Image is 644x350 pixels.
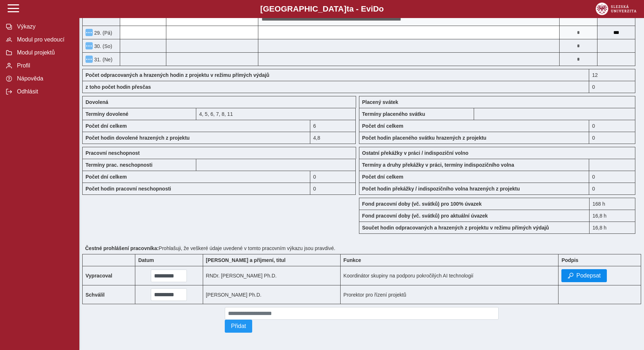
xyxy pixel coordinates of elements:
[15,23,73,30] span: Výkazy
[196,108,356,120] div: 4, 5, 6, 7, 8, 11
[86,135,190,141] b: Počet hodin dovolené hrazených z projektu
[340,285,558,304] td: Prorektor pro řízení projektů
[596,3,636,15] img: logo_web_su.png
[85,245,159,251] b: Čestné prohlášení pracovníka:
[576,272,601,279] span: Podepsat
[362,99,398,105] b: Placený svátek
[310,171,356,183] div: 0
[86,111,128,117] b: Termíny dovolené
[362,135,487,141] b: Počet hodin placeného svátku hrazených z projektu
[362,201,482,207] b: Fond pracovní doby (vč. svátků) pro 100% úvazek
[203,266,340,285] td: RNDr. [PERSON_NAME] Ph.D.
[340,266,558,285] td: Koordinátor skupiny na podporu pokročilých AI technologií
[589,171,635,183] div: 0
[561,269,607,282] button: Podepsat
[15,36,73,43] span: Modul pro vedoucí
[86,174,127,180] b: Počet dní celkem
[86,99,108,105] b: Dovolená
[15,75,73,82] span: Nápověda
[362,150,469,156] b: Ostatní překážky v práci / indispoziční volno
[138,257,154,263] b: Datum
[589,183,635,195] div: 0
[362,111,425,117] b: Termíny placeného svátku
[589,198,635,210] div: 168 h
[379,4,384,13] span: o
[589,210,635,222] div: 16,8 h
[343,257,361,263] b: Funkce
[225,320,252,333] button: Přidat
[15,62,73,69] span: Profil
[15,88,73,95] span: Odhlásit
[362,213,488,219] b: Fond pracovní doby (vč. svátků) pro aktuální úvazek
[362,174,403,180] b: Počet dní celkem
[362,186,520,192] b: Počet hodin překážky / indispozičního volna hrazených z projektu
[310,183,356,195] div: 0
[589,132,635,144] div: 0
[310,132,356,144] div: 4,8
[203,285,340,304] td: [PERSON_NAME] Ph.D.
[589,81,635,93] div: 0
[93,43,112,49] span: 30. (So)
[362,225,549,231] b: Součet hodin odpracovaných a hrazených z projektu v režimu přímých výdajů
[346,4,349,13] span: t
[589,120,635,132] div: 0
[561,257,578,263] b: Podpis
[86,56,93,63] button: Menu
[589,222,635,234] div: 16,8 h
[206,257,286,263] b: [PERSON_NAME] a příjmení, titul
[362,162,514,168] b: Termíny a druhy překážky v práci, termíny indispozičního volna
[15,49,73,56] span: Modul projektů
[22,4,622,14] b: [GEOGRAPHIC_DATA] a - Evi
[93,57,113,62] span: 31. (Ne)
[86,186,171,192] b: Počet hodin pracovní neschopnosti
[86,84,151,90] b: z toho počet hodin přesčas
[231,323,246,329] span: Přidat
[86,162,153,168] b: Termíny prac. neschopnosti
[362,123,403,129] b: Počet dní celkem
[86,72,270,78] b: Počet odpracovaných a hrazených hodin z projektu v režimu přímých výdajů
[373,4,379,13] span: D
[589,69,635,81] div: 12
[86,292,105,298] b: Schválil
[82,242,641,254] div: Prohlašuji, že veškeré údaje uvedené v tomto pracovním výkazu jsou pravdivé.
[86,150,140,156] b: Pracovní neschopnost
[93,30,112,36] span: 29. (Pá)
[86,42,93,49] button: Menu
[86,273,112,279] b: Vypracoval
[310,120,356,132] div: 6
[86,123,127,129] b: Počet dní celkem
[86,29,93,36] button: Menu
